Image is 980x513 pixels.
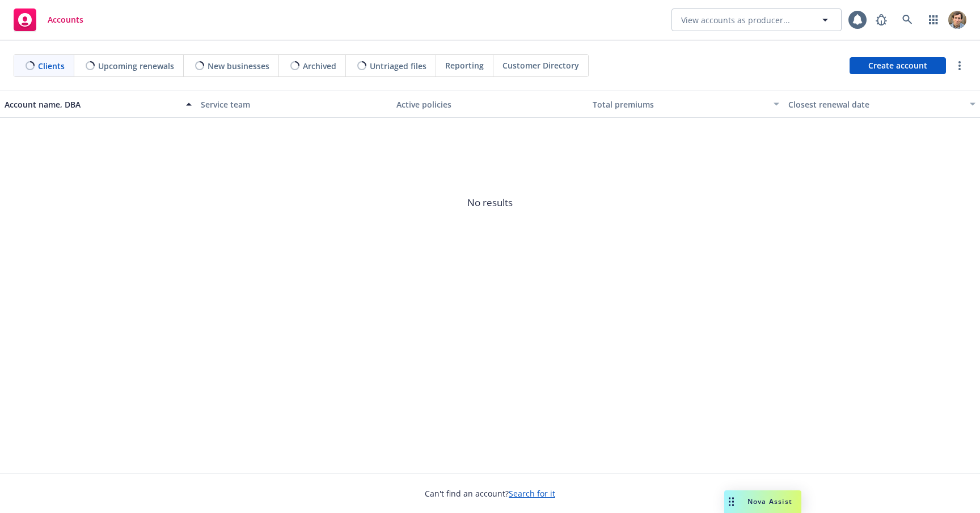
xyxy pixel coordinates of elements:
[671,8,842,31] button: View accounts as producer...
[588,91,784,118] button: Total premiums
[868,55,927,76] span: Create account
[48,15,83,24] span: Accounts
[681,14,790,26] span: View accounts as producer...
[896,8,919,31] a: Search
[724,490,738,513] div: Drag to move
[747,497,792,506] span: Nova Assist
[196,91,392,118] button: Service team
[425,488,555,499] span: Can't find an account?
[788,99,963,110] div: Closest renewal date
[445,59,484,71] span: Reporting
[38,60,65,72] span: Clients
[98,60,174,72] span: Upcoming renewals
[392,91,588,118] button: Active policies
[303,60,336,72] span: Archived
[208,60,269,72] span: New businesses
[396,99,584,110] div: Active policies
[509,488,555,499] a: Search for it
[5,99,179,110] div: Account name, DBA
[948,11,966,29] img: photo
[870,8,893,31] a: Report a Bug
[784,91,980,118] button: Closest renewal date
[502,59,579,71] span: Customer Directory
[922,8,945,31] a: Switch app
[370,60,426,72] span: Untriaged files
[850,57,946,74] a: Create account
[724,490,801,513] button: Nova Assist
[593,99,767,110] div: Total premiums
[953,59,966,72] a: more
[9,4,88,36] a: Accounts
[201,99,388,110] div: Service team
